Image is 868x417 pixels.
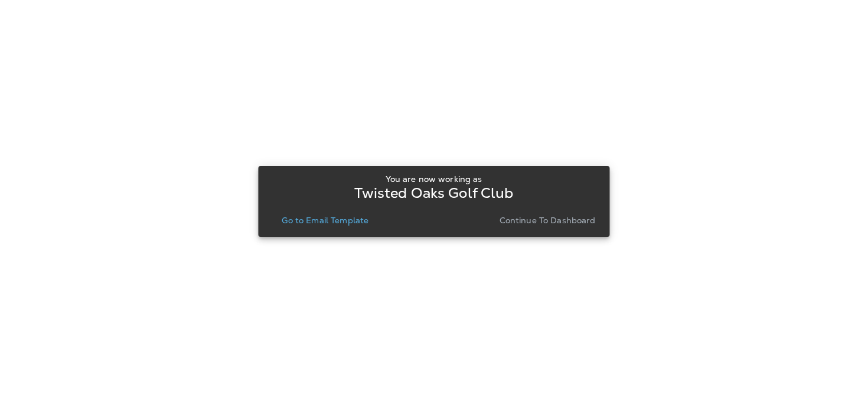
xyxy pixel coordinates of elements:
button: Go to Email Template [277,212,373,229]
p: You are now working as [386,174,482,184]
p: Twisted Oaks Golf Club [354,188,513,198]
p: Continue to Dashboard [500,216,596,225]
p: Go to Email Template [282,216,368,225]
button: Continue to Dashboard [495,212,601,229]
